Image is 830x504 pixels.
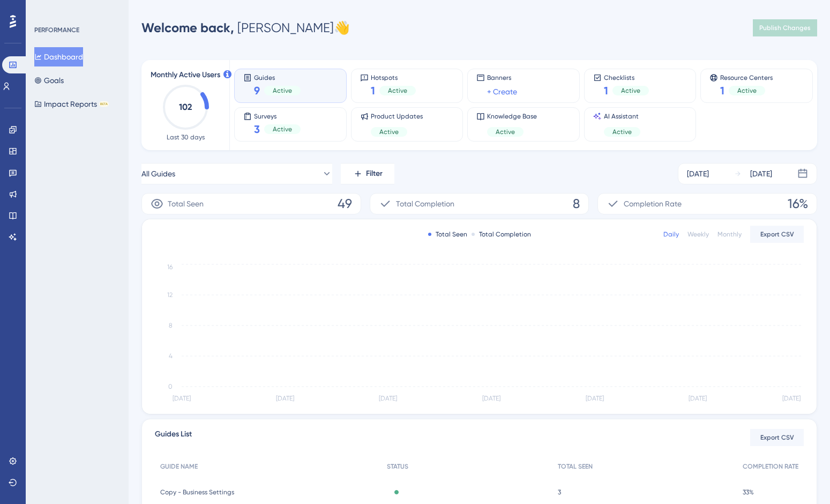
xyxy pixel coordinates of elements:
[487,85,517,98] a: + Create
[687,167,709,180] div: [DATE]
[396,197,454,210] span: Total Completion
[750,429,804,446] button: Export CSV
[160,462,198,471] span: GUIDE NAME
[273,125,292,134] span: Active
[558,488,561,496] span: 3
[753,19,817,36] button: Publish Changes
[168,383,173,390] tspan: 0
[168,197,204,210] span: Total Seen
[34,47,83,66] button: Dashboard
[366,167,383,180] span: Filter
[99,101,109,107] div: BETA
[273,86,292,95] span: Active
[496,128,515,136] span: Active
[573,195,580,212] span: 8
[604,83,608,98] span: 1
[169,352,173,360] tspan: 4
[173,395,191,402] tspan: [DATE]
[687,230,709,239] div: Weekly
[720,83,724,98] span: 1
[663,230,679,239] div: Daily
[371,112,423,121] span: Product Updates
[604,73,649,81] span: Checklists
[141,20,234,35] span: Welcome back,
[179,102,192,112] text: 102
[558,462,593,471] span: TOTAL SEEN
[155,428,192,447] span: Guides List
[141,163,332,184] button: All Guides
[371,73,416,81] span: Hotspots
[341,163,394,184] button: Filter
[254,112,301,120] span: Surveys
[379,395,397,402] tspan: [DATE]
[737,86,757,95] span: Active
[338,195,352,212] span: 49
[624,197,682,210] span: Completion Rate
[743,488,754,496] span: 33%
[472,230,531,239] div: Total Completion
[141,167,175,180] span: All Guides
[720,73,773,81] span: Resource Centers
[254,122,260,137] span: 3
[743,462,798,471] span: COMPLETION RATE
[788,195,808,212] span: 16%
[604,112,640,121] span: AI Assistant
[750,226,804,243] button: Export CSV
[621,86,640,95] span: Active
[160,488,234,496] span: Copy - Business Settings
[276,395,294,402] tspan: [DATE]
[141,19,350,36] div: [PERSON_NAME] 👋
[167,133,205,142] span: Last 30 days
[387,462,408,471] span: STATUS
[167,263,173,271] tspan: 16
[167,291,173,299] tspan: 12
[760,230,794,239] span: Export CSV
[34,26,79,34] div: PERFORMANCE
[151,69,220,81] span: Monthly Active Users
[689,395,707,402] tspan: [DATE]
[379,128,399,136] span: Active
[254,73,301,81] span: Guides
[254,83,260,98] span: 9
[760,433,794,442] span: Export CSV
[388,86,407,95] span: Active
[782,395,801,402] tspan: [DATE]
[612,128,632,136] span: Active
[482,395,500,402] tspan: [DATE]
[371,83,375,98] span: 1
[428,230,467,239] div: Total Seen
[759,24,811,32] span: Publish Changes
[169,322,173,329] tspan: 8
[717,230,742,239] div: Monthly
[586,395,604,402] tspan: [DATE]
[487,73,517,82] span: Banners
[34,94,109,114] button: Impact ReportsBETA
[487,112,537,121] span: Knowledge Base
[34,71,64,90] button: Goals
[750,167,772,180] div: [DATE]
